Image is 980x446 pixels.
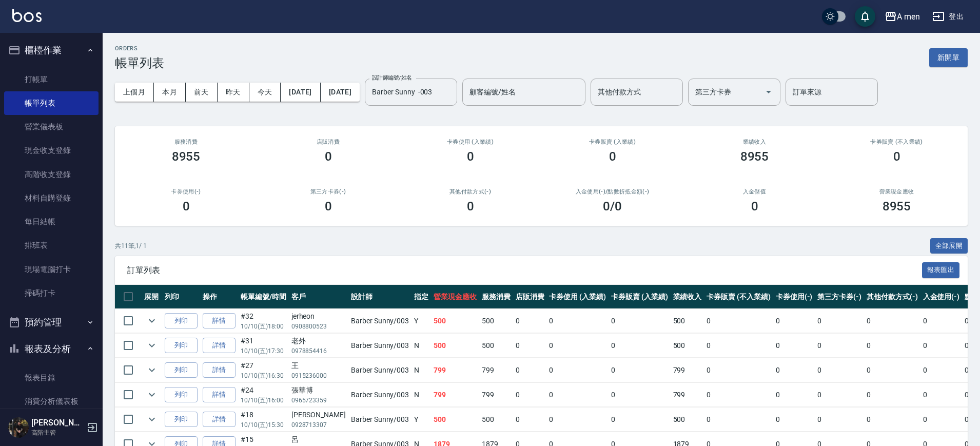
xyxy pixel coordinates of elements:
td: 0 [609,383,671,407]
h2: 卡券使用(-) [127,188,245,195]
th: 設計師 [348,285,411,309]
td: 799 [671,358,704,382]
h3: 服務消費 [127,139,245,145]
p: 10/10 (五) 18:00 [241,322,286,331]
td: Barber Sunny /003 [348,334,411,358]
td: 0 [920,408,963,432]
h2: 入金儲值 [696,188,813,195]
h2: 入金使用(-) /點數折抵金額(-) [554,188,671,195]
th: 卡券使用 (入業績) [546,285,609,309]
p: 10/10 (五) 15:30 [241,420,286,430]
div: [PERSON_NAME] [291,410,346,420]
th: 卡券販賣 (不入業績) [704,285,773,309]
button: 列印 [165,313,198,329]
td: 0 [704,334,773,358]
th: 指定 [411,285,431,309]
td: 500 [479,334,513,358]
h2: 其他付款方式(-) [411,188,529,195]
h3: 0 [893,149,900,164]
p: 10/10 (五) 16:30 [241,371,286,380]
p: 共 11 筆, 1 / 1 [115,241,147,250]
h3: 0 [325,149,332,164]
td: N [411,334,431,358]
td: #31 [238,334,289,358]
a: 現場電腦打卡 [4,258,99,281]
button: 登出 [928,7,968,26]
td: #24 [238,383,289,407]
button: 全部展開 [930,238,968,254]
a: 消費分析儀表板 [4,390,99,413]
a: 報表匯出 [922,265,960,275]
button: 新開單 [929,48,968,67]
button: 前天 [186,83,218,102]
p: 0915236000 [291,371,346,380]
td: 0 [546,334,609,358]
p: 10/10 (五) 17:30 [241,346,286,356]
td: 500 [671,408,704,432]
button: 今天 [249,83,281,102]
button: expand row [144,412,160,427]
h3: 0 [609,149,616,164]
th: 服務消費 [479,285,513,309]
td: 0 [773,334,815,358]
td: 500 [671,334,704,358]
button: 預約管理 [4,309,99,336]
h3: 0 [467,149,474,164]
div: 王 [291,360,346,371]
td: Y [411,408,431,432]
td: #32 [238,309,289,333]
p: 0928713307 [291,420,346,430]
h3: 0 /0 [603,199,622,214]
td: 500 [431,408,479,432]
th: 入金使用(-) [920,285,963,309]
td: Y [411,309,431,333]
a: 排班表 [4,234,99,257]
p: 0965723359 [291,396,346,405]
label: 設計師編號/姓名 [372,74,412,82]
a: 高階收支登錄 [4,163,99,186]
button: expand row [144,338,160,353]
td: 0 [864,358,920,382]
th: 營業現金應收 [431,285,479,309]
h5: [PERSON_NAME] [31,418,84,428]
a: 詳情 [203,412,236,428]
td: 0 [704,408,773,432]
td: 500 [431,309,479,333]
th: 業績收入 [671,285,704,309]
td: 500 [671,309,704,333]
td: 0 [513,408,547,432]
div: 張華博 [291,385,346,396]
p: 10/10 (五) 16:00 [241,396,286,405]
td: 0 [704,383,773,407]
td: 0 [815,408,864,432]
td: N [411,358,431,382]
button: 列印 [165,362,198,378]
td: Barber Sunny /003 [348,408,411,432]
a: 現金收支登錄 [4,139,99,162]
a: 帳單列表 [4,91,99,115]
td: 799 [479,383,513,407]
td: 500 [431,334,479,358]
td: 0 [773,383,815,407]
td: 0 [609,408,671,432]
button: 報表匯出 [922,262,960,278]
h3: 0 [183,199,190,214]
div: A men [897,10,920,23]
a: 營業儀表板 [4,115,99,139]
td: 0 [864,334,920,358]
td: Barber Sunny /003 [348,358,411,382]
th: 其他付款方式(-) [864,285,920,309]
button: [DATE] [281,83,320,102]
td: 0 [864,383,920,407]
h3: 0 [751,199,758,214]
td: 0 [546,383,609,407]
td: Barber Sunny /003 [348,309,411,333]
td: 0 [773,408,815,432]
button: expand row [144,362,160,378]
a: 材料自購登錄 [4,186,99,210]
a: 詳情 [203,313,236,329]
td: 0 [513,358,547,382]
div: 呂 [291,434,346,445]
th: 卡券販賣 (入業績) [609,285,671,309]
td: 0 [815,309,864,333]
